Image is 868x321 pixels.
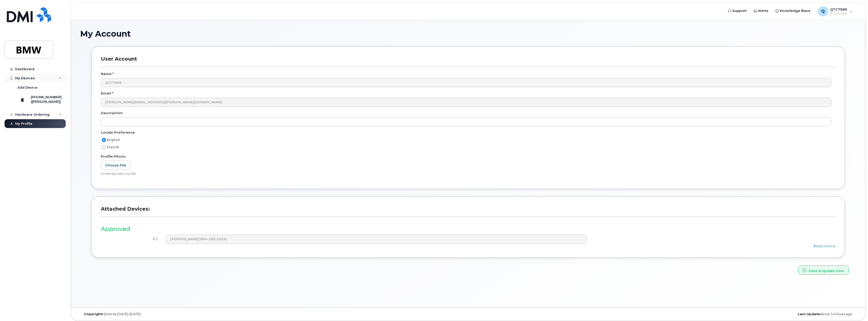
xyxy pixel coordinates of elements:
[101,71,114,76] label: Name *
[101,172,831,176] div: Accepts jpg, jpeg, png files
[107,138,120,142] span: English
[101,111,123,115] label: Description
[84,312,102,316] strong: Copyright
[798,312,820,316] strong: Last Update
[101,154,126,159] label: Profile Photo
[101,56,835,67] h3: User Account
[101,130,135,135] label: Locale Preference
[798,265,849,275] button: Save & Update User
[105,237,158,241] h4: #1
[101,226,835,232] h3: Approved
[80,312,339,316] div: MyServe [DATE]–[DATE]
[101,161,130,170] label: Choose File
[813,244,835,248] a: Add Device
[80,29,856,38] h1: My Account
[598,312,856,316] div: about 14 hours ago
[102,145,106,149] input: French
[102,138,106,142] input: English
[107,145,119,149] span: French
[101,206,835,217] h3: Attached Devices:
[101,91,113,96] label: Email *
[846,299,864,317] iframe: Messenger Launcher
